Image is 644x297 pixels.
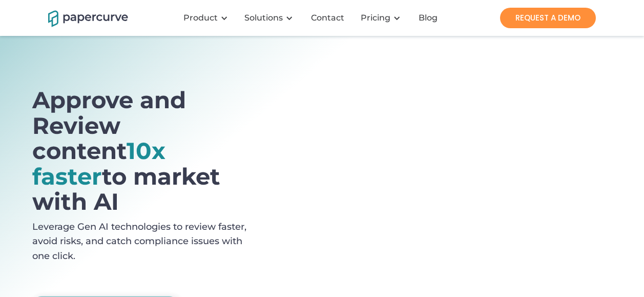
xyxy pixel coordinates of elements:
[32,87,259,288] a: open lightbox
[177,3,238,33] div: Product
[32,220,259,269] p: Leverage Gen AI technologies to review faster, avoid risks, and catch compliance issues with one ...
[411,13,448,23] a: Blog
[355,3,411,33] div: Pricing
[361,13,390,23] a: Pricing
[244,13,283,23] div: Solutions
[500,8,596,28] a: REQUEST A DEMO
[183,13,218,23] div: Product
[419,13,438,23] div: Blog
[303,13,355,23] a: Contact
[32,87,259,214] h1: Approve and Review content to market with AI
[48,9,115,27] a: home
[32,136,165,190] span: 10x faster
[311,13,344,23] div: Contact
[238,3,303,33] div: Solutions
